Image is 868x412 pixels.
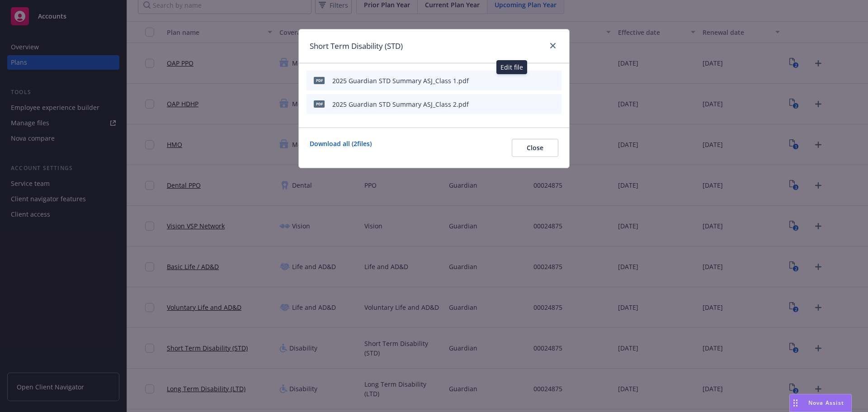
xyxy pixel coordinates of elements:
div: 2025 Guardian STD Summary ASJ_Class 2.pdf [332,99,469,109]
button: Close [512,139,558,157]
span: Close [527,143,543,152]
button: preview file [536,99,544,109]
span: pdf [314,77,325,84]
h1: Short Term Disability (STD) [310,40,403,52]
a: close [547,40,558,51]
button: archive file [551,76,558,85]
button: preview file [536,76,544,85]
div: 2025 Guardian STD Summary ASJ_Class 1.pdf [332,76,469,85]
button: download file [521,99,528,109]
a: Download all ( 2 files) [310,139,372,157]
span: pdf [314,100,325,107]
button: download file [521,76,528,85]
button: archive file [551,99,558,109]
span: Nova Assist [808,399,844,407]
button: Nova Assist [789,394,852,412]
div: Edit file [496,60,527,74]
div: Drag to move [790,394,801,412]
